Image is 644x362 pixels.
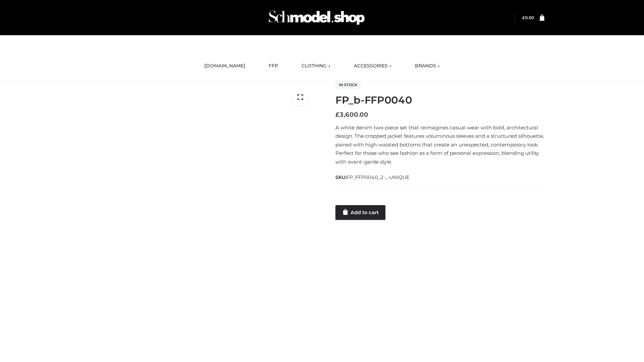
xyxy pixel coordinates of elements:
span: SKU: [335,173,410,181]
a: FFP [264,59,283,73]
h1: FP_b-FFP0040 [335,94,544,106]
a: ACCESSORIES [349,59,396,73]
img: Schmodel Admin 964 [266,4,367,31]
span: £ [335,111,339,118]
a: CLOTHING [297,59,335,73]
bdi: 3,600.00 [335,111,368,118]
a: [DOMAIN_NAME] [199,59,250,73]
bdi: 0.00 [522,15,534,20]
p: A white denim two-piece set that reimagines casual wear with bold, architectural design. The crop... [335,123,544,166]
a: Add to cart [335,205,385,220]
span: £ [522,15,525,20]
span: In stock [335,81,361,89]
a: BRANDS [410,59,445,73]
span: FP_FFP0040_2-_-UNIQUE [346,174,410,180]
a: £0.00 [522,15,534,20]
